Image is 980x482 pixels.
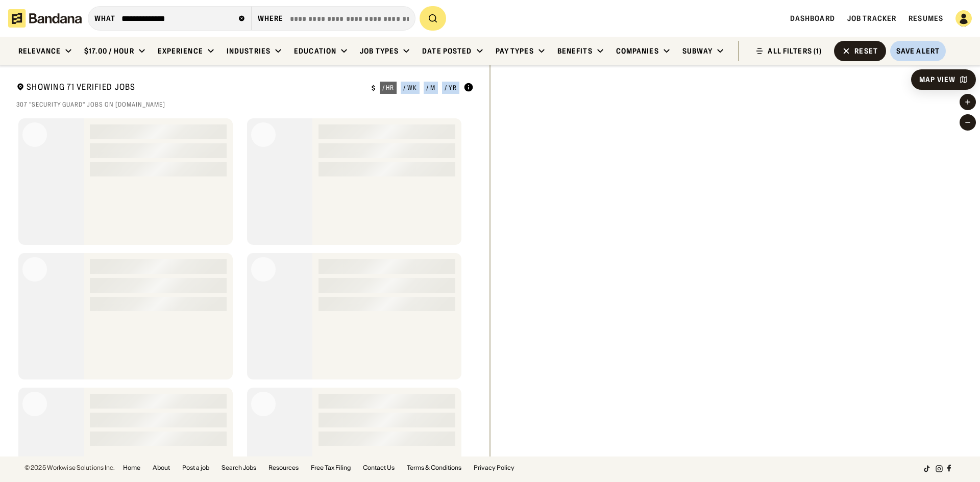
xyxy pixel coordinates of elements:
a: Resources [268,465,299,471]
div: what [94,14,115,23]
div: ALL FILTERS (1) [768,47,822,55]
div: Relevance [18,46,61,56]
div: Companies [616,46,659,56]
div: Map View [919,76,955,83]
img: Bandana logotype [8,9,82,28]
a: About [153,465,170,471]
div: Industries [227,46,271,56]
div: / m [426,85,435,91]
a: Terms & Conditions [407,465,461,471]
div: Education [294,46,336,56]
div: Showing 71 Verified Jobs [16,82,363,94]
a: Post a job [182,465,209,471]
div: Experience [158,46,203,56]
div: grid [16,114,474,456]
div: $ [372,84,376,92]
a: Job Tracker [847,14,896,23]
div: / yr [445,85,457,91]
div: / hr [382,85,395,91]
a: Resumes [909,14,943,23]
a: Contact Us [363,465,395,471]
div: © 2025 Workwise Solutions Inc. [24,465,115,471]
a: Home [123,465,140,471]
div: Benefits [557,46,593,56]
div: Subway [682,46,713,56]
div: / wk [403,85,417,91]
a: Search Jobs [222,465,256,471]
a: Free Tax Filing [311,465,351,471]
div: Save Alert [896,46,940,56]
div: Where [258,14,284,23]
a: Privacy Policy [474,465,514,471]
div: Reset [854,47,878,55]
div: Job Types [360,46,399,56]
div: Date Posted [422,46,472,56]
div: $17.00 / hour [84,46,134,56]
a: Dashboard [790,14,835,23]
div: Pay Types [496,46,534,56]
div: 307 "Security Guard" jobs on [DOMAIN_NAME] [16,100,474,109]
